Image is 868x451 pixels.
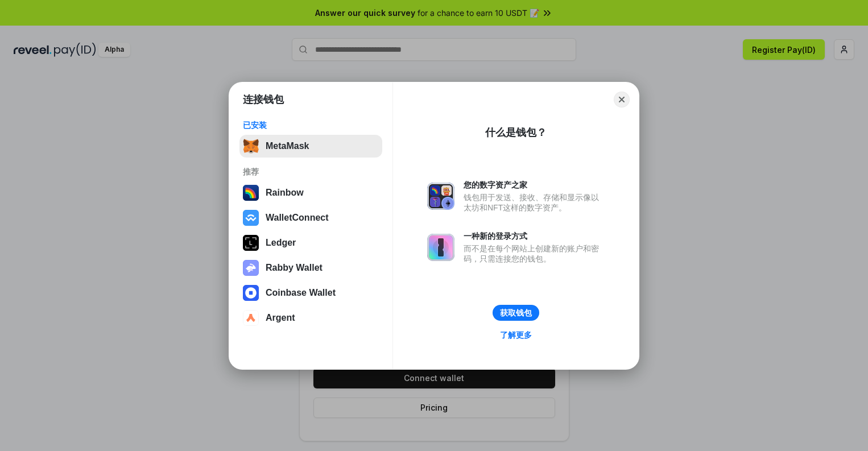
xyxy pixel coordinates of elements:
button: WalletConnect [239,206,382,229]
div: MetaMask [266,141,309,151]
img: svg+xml,%3Csvg%20xmlns%3D%22http%3A%2F%2Fwww.w3.org%2F2000%2Fsvg%22%20fill%3D%22none%22%20viewBox... [243,260,259,276]
div: 获取钱包 [500,308,532,318]
div: 什么是钱包？ [485,126,547,139]
button: Rainbow [239,181,382,204]
img: svg+xml,%3Csvg%20width%3D%22120%22%20height%3D%22120%22%20viewBox%3D%220%200%20120%20120%22%20fil... [243,185,259,201]
h1: 连接钱包 [243,93,284,106]
button: MetaMask [239,135,382,158]
div: Coinbase Wallet [266,288,336,298]
img: svg+xml,%3Csvg%20xmlns%3D%22http%3A%2F%2Fwww.w3.org%2F2000%2Fsvg%22%20fill%3D%22none%22%20viewBox... [427,234,454,261]
div: 而不是在每个网站上创建新的账户和密码，只需连接您的钱包。 [464,243,605,264]
a: 了解更多 [493,328,539,342]
img: svg+xml,%3Csvg%20xmlns%3D%22http%3A%2F%2Fwww.w3.org%2F2000%2Fsvg%22%20width%3D%2228%22%20height%3... [243,235,259,251]
button: 获取钱包 [493,305,539,321]
div: 一种新的登录方式 [464,231,605,241]
div: 已安装 [243,120,379,130]
img: svg+xml,%3Csvg%20fill%3D%22none%22%20height%3D%2233%22%20viewBox%3D%220%200%2035%2033%22%20width%... [243,138,259,154]
button: Argent [239,307,382,329]
div: Rabby Wallet [266,263,323,273]
div: Rainbow [266,188,304,198]
div: Ledger [266,238,296,248]
button: Coinbase Wallet [239,282,382,304]
button: Ledger [239,231,382,254]
div: Argent [266,313,295,323]
div: WalletConnect [266,213,329,223]
div: 推荐 [243,167,379,177]
div: 了解更多 [500,330,532,340]
img: svg+xml,%3Csvg%20xmlns%3D%22http%3A%2F%2Fwww.w3.org%2F2000%2Fsvg%22%20fill%3D%22none%22%20viewBox... [427,183,454,210]
button: Rabby Wallet [239,256,382,279]
button: Close [614,92,630,107]
img: svg+xml,%3Csvg%20width%3D%2228%22%20height%3D%2228%22%20viewBox%3D%220%200%2028%2028%22%20fill%3D... [243,285,259,301]
img: svg+xml,%3Csvg%20width%3D%2228%22%20height%3D%2228%22%20viewBox%3D%220%200%2028%2028%22%20fill%3D... [243,210,259,226]
div: 钱包用于发送、接收、存储和显示像以太坊和NFT这样的数字资产。 [464,192,605,213]
img: svg+xml,%3Csvg%20width%3D%2228%22%20height%3D%2228%22%20viewBox%3D%220%200%2028%2028%22%20fill%3D... [243,310,259,326]
div: 您的数字资产之家 [464,180,605,190]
